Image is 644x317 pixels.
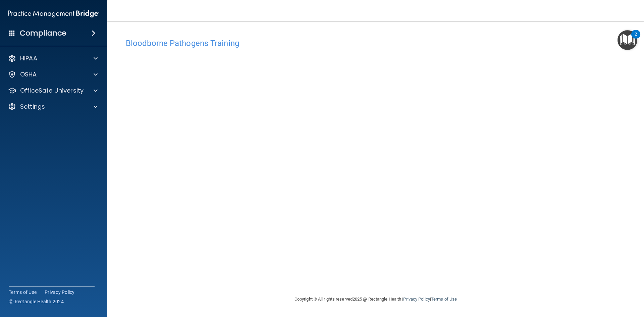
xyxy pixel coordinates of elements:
[431,297,457,302] a: Terms of Use
[45,289,75,296] a: Privacy Policy
[253,288,498,310] div: Copyright © All rights reserved 2025 @ Rectangle Health | |
[9,298,64,305] span: Ⓒ Rectangle Health 2024
[8,7,99,20] img: PMB logo
[20,87,84,95] p: OfficeSafe University
[8,103,98,111] a: Settings
[20,54,37,62] p: HIPAA
[8,54,98,62] a: HIPAA
[8,87,98,95] a: OfficeSafe University
[9,289,37,296] a: Terms of Use
[610,271,636,296] iframe: Drift Widget Chat Controller
[20,103,45,111] p: Settings
[635,34,637,43] div: 2
[20,70,37,78] p: OSHA
[20,29,66,38] h4: Compliance
[126,39,626,48] h4: Bloodborne Pathogens Training
[618,30,637,50] button: Open Resource Center, 2 new notifications
[126,51,626,258] iframe: bbp
[403,297,430,302] a: Privacy Policy
[8,70,98,78] a: OSHA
